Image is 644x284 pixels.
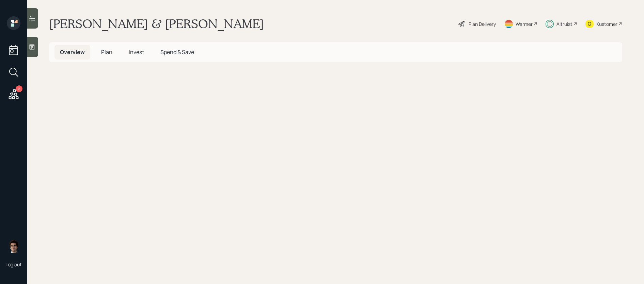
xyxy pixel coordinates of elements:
div: Altruist [556,20,572,28]
img: harrison-schaefer-headshot-2.png [7,239,20,253]
div: Log out [5,261,22,268]
h1: [PERSON_NAME] & [PERSON_NAME] [49,16,264,31]
div: Warmer [516,20,533,28]
div: Kustomer [596,20,617,28]
span: Overview [60,48,85,56]
span: Invest [129,48,144,56]
span: Plan [101,48,112,56]
span: Spend & Save [160,48,194,56]
div: Plan Delivery [469,20,496,28]
div: 2 [16,85,22,92]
